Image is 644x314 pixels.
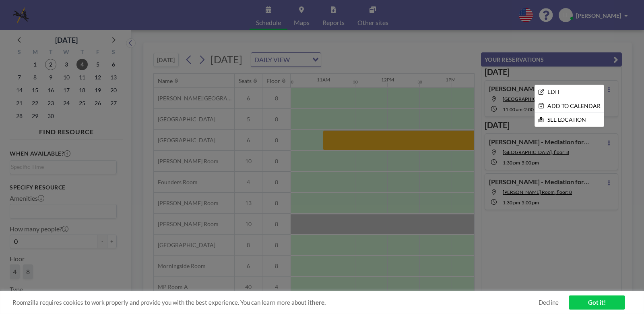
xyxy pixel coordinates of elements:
li: ADD TO CALENDAR [535,99,604,113]
li: SEE LOCATION [535,113,604,127]
a: here. [312,299,326,306]
li: EDIT [535,85,604,99]
span: Roomzilla requires cookies to work properly and provide you with the best experience. You can lea... [12,299,539,306]
a: Got it! [569,295,625,310]
a: Decline [539,299,559,306]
